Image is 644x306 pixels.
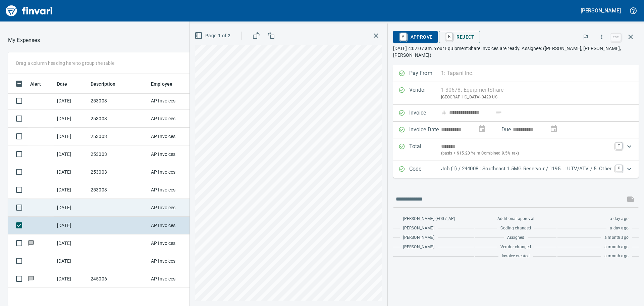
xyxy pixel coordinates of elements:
p: Drag a column heading here to group the table [16,60,114,67]
span: Description [91,80,116,88]
nav: breadcrumb [8,36,40,44]
td: [DATE] [54,217,88,234]
a: A [400,33,407,40]
p: My Expenses [8,36,40,44]
span: Employee [151,80,181,88]
span: a month ago [604,244,629,251]
td: 253003 [88,110,148,128]
a: R [446,33,452,40]
td: AP Invoices [148,92,199,110]
span: Assigned [507,234,524,241]
span: [PERSON_NAME] [403,234,434,241]
td: AP Invoices [148,234,199,252]
span: Page 1 of 2 [196,32,230,40]
td: [DATE] [54,163,88,181]
h5: [PERSON_NAME] [581,7,621,14]
p: [DATE] 4:02:07 am. Your EquipmentShare invoices are ready. Assignee: ([PERSON_NAME], [PERSON_NAME... [393,45,639,58]
td: 253003 [88,92,148,110]
td: 253003 [88,145,148,163]
td: [DATE] [54,270,88,288]
div: Expand [393,138,639,161]
td: AP Invoices [148,110,199,128]
td: [DATE] [54,181,88,199]
button: Page 1 of 2 [193,30,233,42]
span: Date [57,80,76,88]
td: [DATE] [54,234,88,252]
span: Reject [444,31,474,43]
p: Code [409,165,441,174]
button: [PERSON_NAME] [579,5,623,16]
td: 253003 [88,163,148,181]
span: Coding changed [500,225,531,232]
span: a day ago [610,216,629,222]
td: 245006 [88,270,148,288]
span: Approve [398,31,433,43]
td: AP Invoices [148,199,199,217]
td: [DATE] [54,199,88,217]
td: [DATE] [54,92,88,110]
span: Alert [30,80,50,88]
button: More [594,30,609,44]
span: [PERSON_NAME] (EQ07_AP) [403,216,455,222]
span: Description [91,80,124,88]
span: Alert [30,80,41,88]
span: a month ago [604,234,629,241]
td: AP Invoices [148,128,199,145]
button: Flag [578,30,593,44]
p: (basis + $15.20 Yelm Combined 9.5% tax) [441,150,611,157]
span: a month ago [604,253,629,260]
td: AP Invoices [148,181,199,199]
td: AP Invoices [148,270,199,288]
td: AP Invoices [148,163,199,181]
td: AP Invoices [148,217,199,234]
a: C [615,165,622,172]
img: Finvari [4,3,54,19]
span: Has messages [28,241,35,245]
span: [PERSON_NAME] [403,244,434,251]
span: Employee [151,80,172,88]
td: [DATE] [54,110,88,128]
button: AApprove [393,31,438,43]
td: 253003 [88,128,148,145]
span: Invoice created [502,253,530,260]
button: RReject [439,31,480,43]
td: AP Invoices [148,145,199,163]
a: esc [611,34,621,41]
span: Has messages [28,276,35,281]
span: [PERSON_NAME] [403,225,434,232]
td: 253003 [88,181,148,199]
p: Total [409,142,441,157]
td: [DATE] [54,145,88,163]
span: Date [57,80,67,88]
span: a day ago [610,225,629,232]
td: AP Invoices [148,252,199,270]
div: Expand [393,161,639,178]
span: Additional approval [497,216,534,222]
span: Vendor changed [500,244,531,251]
span: This records your message into the invoice and notifies anyone mentioned [623,191,639,207]
td: [DATE] [54,128,88,145]
span: Close invoice [609,29,639,45]
td: [DATE] [54,252,88,270]
p: Job (1) / 244008.: Southeast 1.5MG Reservoir / 1195. .: UTV/ATV / 5: Other [441,165,611,173]
a: T [615,142,622,149]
